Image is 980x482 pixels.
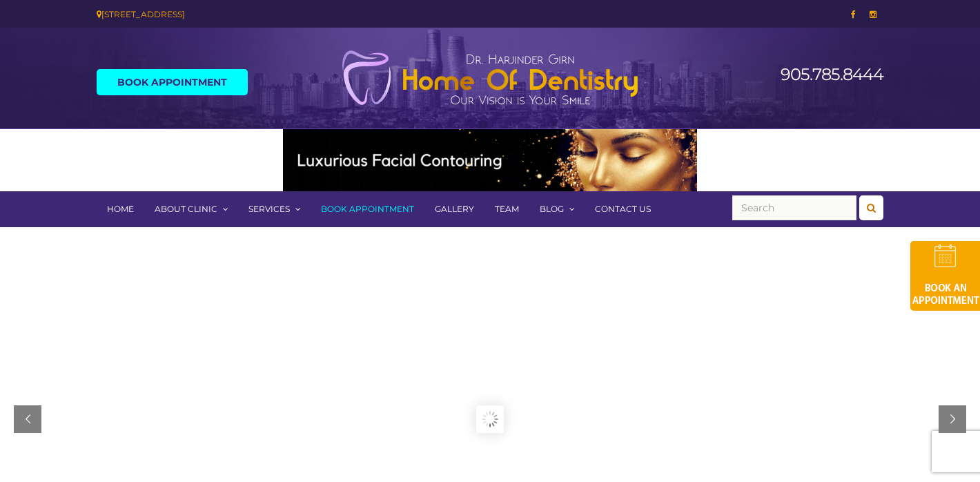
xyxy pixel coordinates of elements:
a: Contact Us [585,191,661,227]
a: Book Appointment [97,69,248,95]
div: [STREET_ADDRESS] [97,7,480,21]
a: Services [238,191,311,227]
a: Book Appointment [311,191,424,227]
img: Home of Dentistry [335,50,645,106]
input: Search [732,195,856,220]
a: Blog [529,191,585,227]
a: Team [484,191,529,227]
img: Medspa-Banner-Virtual-Consultation-2-1.gif [283,129,697,191]
a: Gallery [424,191,484,227]
a: About Clinic [144,191,238,227]
a: Home [97,191,144,227]
img: book-an-appointment-hod-gld.png [910,241,980,311]
a: 905.785.8444 [781,64,883,84]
